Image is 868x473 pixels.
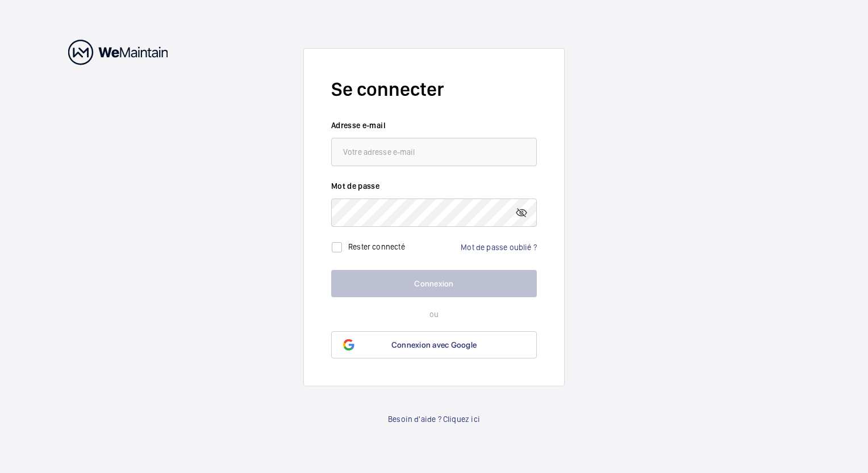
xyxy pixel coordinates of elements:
a: Besoin d'aide ? Cliquez ici [388,413,480,425]
p: ou [331,309,537,320]
label: Mot de passe [331,180,537,192]
span: Connexion avec Google [391,340,477,349]
button: Connexion [331,270,537,297]
label: Rester connecté [348,242,405,251]
input: Votre adresse e-mail [331,138,537,166]
h2: Se connecter [331,76,537,103]
label: Adresse e-mail [331,120,537,131]
a: Mot de passe oublié ? [461,243,537,252]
